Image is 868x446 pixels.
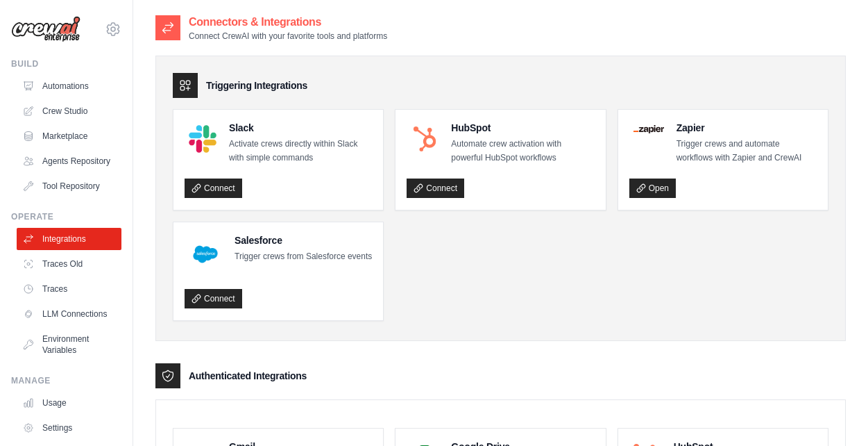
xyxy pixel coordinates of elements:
div: Operate [11,211,121,222]
a: Environment Variables [17,328,121,361]
p: Trigger crews and automate workflows with Zapier and CrewAI [676,138,817,165]
p: Activate crews directly within Slack with simple commands [229,138,372,165]
h2: Connectors & Integrations [189,14,387,31]
a: Crew Studio [17,100,121,122]
a: Tool Repository [17,175,121,197]
img: HubSpot Logo [411,125,439,153]
h4: Zapier [676,121,817,135]
a: Traces [17,278,121,300]
h3: Triggering Integrations [206,79,307,92]
a: Marketplace [17,125,121,147]
div: Manage [11,375,121,386]
h4: Salesforce [235,233,372,247]
a: Settings [17,417,121,439]
h4: HubSpot [451,121,594,135]
a: LLM Connections [17,303,121,325]
a: Connect [185,179,242,198]
img: Salesforce Logo [189,238,222,271]
h4: Slack [229,121,372,135]
p: Trigger crews from Salesforce events [235,250,372,264]
a: Open [629,179,676,198]
img: Zapier Logo [633,125,664,133]
p: Automate crew activation with powerful HubSpot workflows [451,138,594,165]
a: Traces Old [17,253,121,275]
img: Logo [11,16,80,42]
a: Integrations [17,228,121,250]
p: Connect CrewAI with your favorite tools and platforms [189,31,387,42]
div: Build [11,58,121,69]
a: Usage [17,392,121,414]
a: Automations [17,75,121,97]
a: Connect [185,289,242,308]
h3: Authenticated Integrations [189,369,307,383]
a: Agents Repository [17,150,121,172]
a: Connect [407,179,464,198]
img: Slack Logo [189,125,216,153]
